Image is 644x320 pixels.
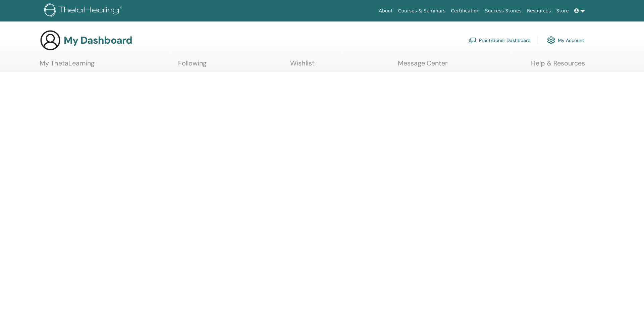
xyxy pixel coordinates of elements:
img: generic-user-icon.jpg [40,30,61,51]
a: Resources [524,5,554,17]
a: Store [554,5,572,17]
a: Help & Resources [531,59,585,72]
img: cog.svg [547,35,555,46]
a: My Account [547,33,584,48]
h3: My Dashboard [64,34,132,46]
img: logo.png [44,3,124,18]
a: Certification [448,5,482,17]
a: About [376,5,395,17]
a: Success Stories [482,5,524,17]
a: Message Center [398,59,447,72]
a: My ThetaLearning [40,59,95,72]
a: Following [178,59,207,72]
a: Courses & Seminars [395,5,448,17]
img: chalkboard-teacher.svg [468,37,476,43]
a: Wishlist [290,59,315,72]
a: Practitioner Dashboard [468,33,531,48]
